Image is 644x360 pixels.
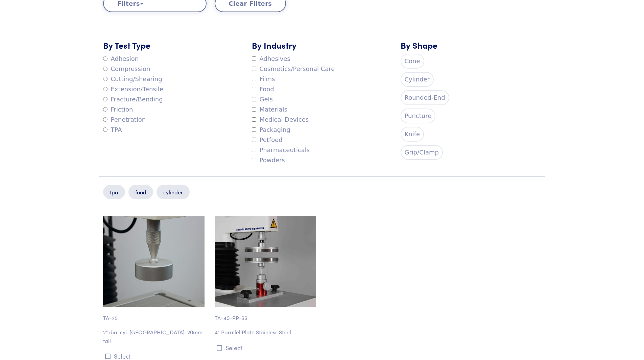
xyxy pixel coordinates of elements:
h5: By Industry [252,39,392,51]
label: Extension/Tensile [103,84,163,94]
label: Food [252,84,274,94]
img: cylinder_ta-25_2-inch-diameter_2.jpg [103,216,205,307]
h5: By Test Type [103,39,244,51]
input: Powders [252,158,256,162]
input: Gels [252,97,256,101]
label: Adhesion [103,54,139,64]
input: Extension/Tensile [103,87,108,91]
label: Knife [401,127,424,142]
label: Fracture/Bending [103,94,163,104]
input: Films [252,77,256,81]
label: Penetration [103,115,146,125]
label: Rounded-End [401,90,449,105]
input: Petfood [252,138,256,142]
label: Puncture [401,109,436,123]
input: Adhesion [103,56,108,61]
label: Cutting/Shearing [103,74,162,84]
label: Petfood [252,135,283,145]
input: Adhesives [252,56,256,61]
label: Friction [103,104,133,115]
p: cylinder [157,185,190,199]
input: Food [252,87,256,91]
label: Grip/Clamp [401,145,443,160]
label: Cosmetics/Personal Care [252,64,335,74]
label: Pharmaceuticals [252,145,310,155]
label: Compression [103,64,150,74]
p: tpa [103,185,125,199]
p: 4" Parallel Plate Stainless Steel [215,328,318,337]
input: Friction [103,107,108,112]
label: Materials [252,104,288,115]
input: Fracture/Bending [103,97,108,101]
img: cylinder_ta-40-pp-ss.jpg [215,216,316,307]
input: Cosmetics/Personal Care [252,67,256,71]
label: Packaging [252,125,290,135]
input: Pharmaceuticals [252,148,256,152]
input: Packaging [252,127,256,132]
p: TA-25 [103,307,207,322]
p: food [128,185,153,199]
button: Select [215,342,318,353]
label: Powders [252,155,285,165]
p: 2" dia. cyl. [GEOGRAPHIC_DATA]. 20mm tall [103,328,207,345]
label: TPA [103,125,122,135]
input: TPA [103,127,108,132]
p: TA-40-PP-SS [215,307,318,322]
label: Films [252,74,275,84]
label: Adhesives [252,54,290,64]
label: Gels [252,94,273,104]
h5: By Shape [401,39,541,51]
label: Medical Devices [252,115,309,125]
input: Medical Devices [252,117,256,122]
input: Penetration [103,117,108,122]
label: Cylinder [401,72,434,87]
input: Compression [103,67,108,71]
label: Cone [401,54,424,69]
input: Materials [252,107,256,112]
input: Cutting/Shearing [103,77,108,81]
